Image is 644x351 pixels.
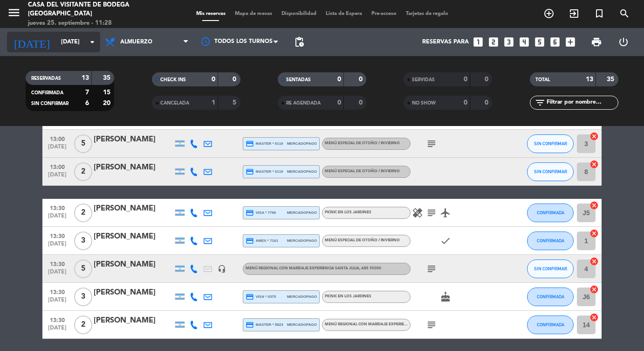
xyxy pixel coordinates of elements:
[31,76,61,81] span: RESERVADAS
[534,169,567,174] span: SIN CONFIRMAR
[94,315,173,327] div: [PERSON_NAME]
[422,39,469,45] span: Reservas para
[74,134,92,153] span: 5
[230,11,277,16] span: Mapa de mesas
[46,258,69,269] span: 13:30
[440,207,451,218] i: airplanemode_active
[94,259,173,271] div: [PERSON_NAME]
[160,101,189,105] span: CANCELADA
[440,235,451,246] i: check
[401,11,453,16] span: Tarjetas de regalo
[246,168,283,176] span: master * 0110
[46,144,69,154] span: [DATE]
[246,209,254,217] i: credit_card
[589,285,599,294] i: cancel
[103,75,112,81] strong: 35
[287,238,317,244] span: mercadopago
[233,76,238,83] strong: 0
[7,6,21,23] button: menu
[464,99,467,106] strong: 0
[594,8,605,19] i: turned_in_not
[527,232,574,250] button: CONFIRMADA
[120,39,152,45] span: Almuerzo
[74,232,92,250] span: 3
[246,140,283,148] span: master * 0110
[546,98,618,108] input: Filtrar por nombre...
[527,260,574,278] button: SIN CONFIRMAR
[535,77,550,82] span: TOTAL
[46,314,69,325] span: 13:30
[527,316,574,334] button: CONFIRMADA
[287,294,317,300] span: mercadopago
[74,316,92,334] span: 2
[246,237,278,245] span: amex * 7161
[591,36,602,48] span: print
[589,229,599,238] i: cancel
[487,36,500,48] i: looks_two
[212,76,215,83] strong: 0
[246,267,381,270] span: Menú Regional con maridaje Experiencia Santa Julia
[412,101,436,105] span: NO SHOW
[518,36,530,48] i: looks_4
[589,313,599,322] i: cancel
[359,99,364,106] strong: 0
[549,36,561,48] i: looks_6
[103,100,112,106] strong: 20
[94,161,173,174] div: [PERSON_NAME]
[31,91,63,95] span: CONFIRMADA
[619,8,630,19] i: search
[325,323,438,326] span: Menú Regional con maridaje Experiencia Santa Julia
[160,77,186,82] span: CHECK INS
[618,36,629,48] i: power_settings_new
[537,238,564,243] span: CONFIRMADA
[287,322,317,328] span: mercadopago
[589,132,599,141] i: cancel
[286,77,311,82] span: SENTADAS
[586,76,593,83] strong: 13
[569,8,580,19] i: exit_to_app
[589,257,599,266] i: cancel
[103,89,112,96] strong: 15
[537,322,564,327] span: CONFIRMADA
[287,210,317,216] span: mercadopago
[426,319,437,330] i: subject
[359,76,364,83] strong: 0
[607,76,616,83] strong: 35
[7,6,21,20] i: menu
[246,209,276,217] span: visa * 7796
[440,291,451,302] i: cake
[527,204,574,222] button: CONFIRMADA
[28,0,154,19] div: Casa del Visitante de Bodega [GEOGRAPHIC_DATA]
[534,97,546,108] i: filter_list
[534,266,567,271] span: SIN CONFIRMAR
[543,8,555,19] i: add_circle_outline
[28,19,154,28] div: jueves 25. septiembre - 11:28
[589,160,599,169] i: cancel
[287,140,317,147] span: mercadopago
[325,295,371,298] span: Picnic en los Jardines
[94,231,173,243] div: [PERSON_NAME]
[325,211,371,214] span: Picnic en los Jardines
[7,32,56,52] i: [DATE]
[246,168,254,176] i: credit_card
[472,36,484,48] i: looks_one
[46,325,69,336] span: [DATE]
[527,288,574,306] button: CONFIRMADA
[94,133,173,146] div: [PERSON_NAME]
[534,36,546,48] i: looks_5
[46,213,69,224] span: [DATE]
[46,230,69,241] span: 13:30
[74,260,92,278] span: 5
[564,36,576,48] i: add_box
[534,141,567,146] span: SIN CONFIRMAR
[367,11,401,16] span: Pre-acceso
[82,75,89,81] strong: 13
[94,287,173,299] div: [PERSON_NAME]
[46,269,69,280] span: [DATE]
[246,321,254,329] i: credit_card
[537,210,564,215] span: CONFIRMADA
[337,99,341,106] strong: 0
[46,202,69,213] span: 13:30
[85,89,89,96] strong: 7
[485,99,490,106] strong: 0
